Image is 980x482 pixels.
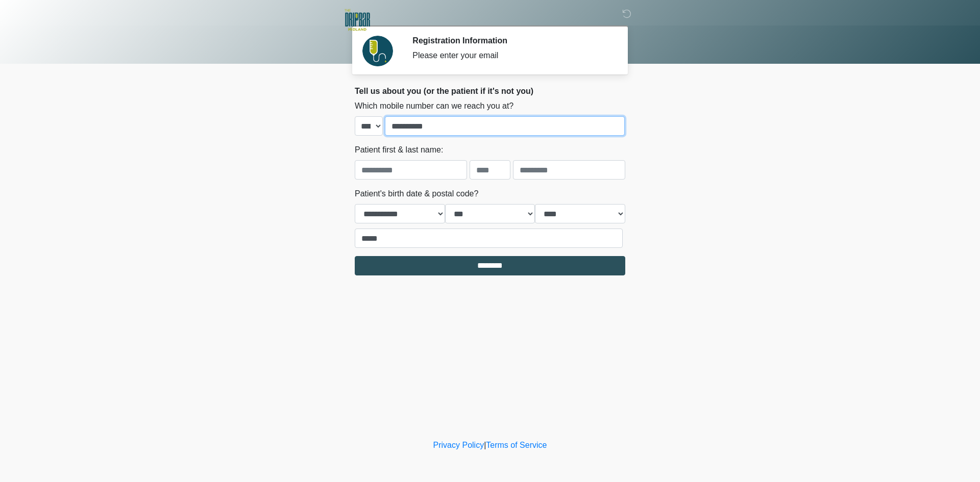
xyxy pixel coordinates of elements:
div: Please enter your email [412,49,610,62]
a: Terms of Service [486,441,547,449]
img: The DRIPBaR Midland Logo [345,8,370,33]
label: Patient first & last name: [355,144,443,156]
label: Which mobile number can we reach you at? [355,100,513,112]
a: | [484,441,486,449]
label: Patient's birth date & postal code? [355,188,478,200]
a: Privacy Policy [433,441,484,449]
h2: Tell us about you (or the patient if it's not you) [355,86,625,96]
img: Agent Avatar [362,36,393,66]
